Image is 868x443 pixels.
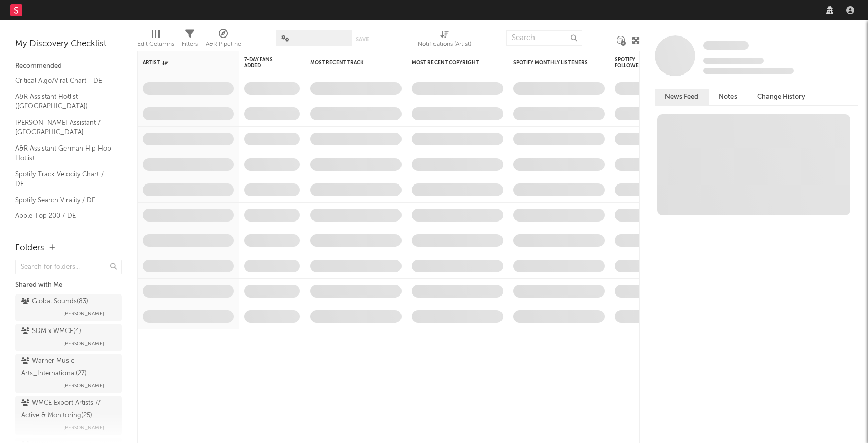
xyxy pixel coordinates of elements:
a: WMCE Export Artists // Active & Monitoring(25)[PERSON_NAME] [15,396,122,435]
span: 7-Day Fans Added [244,57,285,69]
button: Save [356,36,369,42]
div: A&R Pipeline [206,25,241,55]
div: Warner Music Arts_International ( 27 ) [21,355,113,380]
a: Spotify Track Velocity Chart / DE [15,169,112,190]
span: [PERSON_NAME] [63,380,104,392]
span: [PERSON_NAME] [63,422,104,434]
button: Notes [709,89,747,105]
div: A&R Pipeline [206,38,241,50]
div: Global Sounds ( 83 ) [21,296,88,308]
a: A&R Assistant German Hip Hop Hotlist [15,143,112,164]
a: [PERSON_NAME] Assistant / [GEOGRAPHIC_DATA] [15,117,112,138]
div: Shared with Me [15,279,122,291]
div: Most Recent Copyright [412,60,488,66]
div: Folders [15,242,44,254]
div: Notifications (Artist) [418,25,471,55]
div: Most Recent Track [310,60,386,66]
a: Global Sounds(83)[PERSON_NAME] [15,294,122,321]
span: Some Artist [703,41,749,50]
div: Spotify Followers [615,57,650,69]
div: Recommended [15,60,122,72]
span: [PERSON_NAME] [63,308,104,320]
div: Filters [182,25,198,55]
a: Spotify Search Virality / DE [15,195,112,206]
button: News Feed [655,89,709,105]
div: My Discovery Checklist [15,38,122,50]
span: [PERSON_NAME] [63,338,104,350]
div: SDM x WMCE ( 4 ) [21,325,81,338]
a: Warner Music Arts_International(27)[PERSON_NAME] [15,354,122,393]
div: Edit Columns [137,38,174,50]
input: Search... [506,30,582,46]
a: Critical Algo/Viral Chart - DE [15,75,112,86]
div: Spotify Monthly Listeners [513,60,589,66]
a: SDM x WMCE(4)[PERSON_NAME] [15,324,122,351]
div: WMCE Export Artists // Active & Monitoring ( 25 ) [21,397,113,422]
a: A&R Assistant Hotlist ([GEOGRAPHIC_DATA]) [15,91,112,112]
a: Some Artist [703,41,749,51]
div: Artist [143,60,219,66]
input: Search for folders... [15,260,122,274]
button: Change History [747,89,815,105]
div: Filters [182,38,198,50]
div: Edit Columns [137,25,174,55]
a: Apple Top 200 / DE [15,210,112,221]
span: 0 fans last week [703,68,794,74]
div: Notifications (Artist) [418,38,471,50]
span: Tracking Since: [DATE] [703,58,764,64]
